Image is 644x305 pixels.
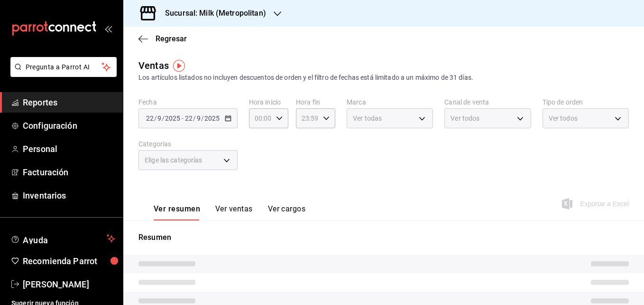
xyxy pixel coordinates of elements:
[162,114,165,122] span: /
[156,34,187,43] span: Regresar
[23,166,115,179] span: Facturación
[138,232,629,243] p: Resumen
[138,141,238,147] label: Categorías
[146,114,154,122] input: --
[7,69,117,79] a: Pregunta a Parrot AI
[23,143,115,155] span: Personal
[451,114,479,123] span: Ver todos
[154,204,305,220] div: navigation tabs
[549,114,578,123] span: Ver todos
[23,255,115,267] span: Recomienda Parrot
[23,189,115,202] span: Inventarios
[145,155,202,165] span: Elige las categorías
[154,204,200,220] button: Ver resumen
[138,34,187,43] button: Regresar
[543,99,629,105] label: Tipo de orden
[23,233,103,244] span: Ayuda
[104,25,112,32] button: open_drawer_menu
[157,8,266,19] h3: Sucursal: Milk (Metropolitan)
[444,99,531,105] label: Canal de venta
[249,99,288,105] label: Hora inicio
[193,114,196,122] span: /
[138,73,629,83] div: Los artículos listados no incluyen descuentos de orden y el filtro de fechas está limitado a un m...
[138,58,169,73] div: Ventas
[347,99,433,105] label: Marca
[157,114,162,122] input: --
[184,114,193,122] input: --
[196,114,201,122] input: --
[23,96,115,109] span: Reportes
[165,114,181,122] input: ----
[26,62,102,72] span: Pregunta a Parrot AI
[296,99,335,105] label: Hora fin
[182,114,184,122] span: -
[201,114,204,122] span: /
[204,114,220,122] input: ----
[138,99,238,105] label: Fecha
[173,60,185,72] img: Tooltip marker
[353,114,382,123] span: Ver todas
[23,278,115,291] span: [PERSON_NAME]
[154,114,157,122] span: /
[23,119,115,132] span: Configuración
[10,57,117,77] button: Pregunta a Parrot AI
[215,204,253,220] button: Ver ventas
[268,204,306,220] button: Ver cargos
